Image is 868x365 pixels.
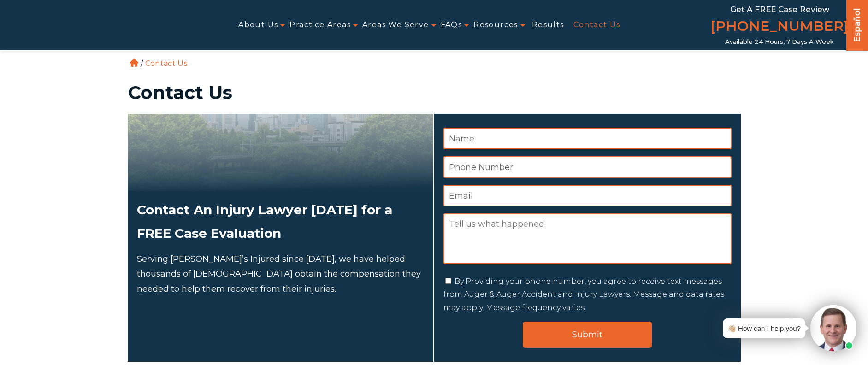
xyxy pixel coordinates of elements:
[362,15,429,35] a: Areas We Serve
[289,15,351,35] a: Practice Areas
[523,322,652,348] input: Submit
[725,38,834,46] span: Available 24 Hours, 7 Days a Week
[128,83,741,102] h1: Contact Us
[473,15,518,35] a: Resources
[128,114,433,191] img: Attorneys
[443,277,724,312] label: By Providing your phone number, you agree to receive text messages from Auger & Auger Accident an...
[130,59,138,67] a: Home
[443,156,732,178] input: Phone Number
[443,128,732,149] input: Name
[727,322,801,335] div: 👋🏼 How can I help you?
[810,305,856,351] img: Intaker widget Avatar
[441,15,462,35] a: FAQs
[710,16,849,38] a: [PHONE_NUMBER]
[143,59,189,68] li: Contact Us
[6,14,148,36] img: Auger & Auger Accident and Injury Lawyers Logo
[238,15,278,35] a: About Us
[532,15,564,35] a: Results
[573,15,620,35] a: Contact Us
[730,5,829,14] span: Get a FREE Case Review
[137,252,424,296] p: Serving [PERSON_NAME]’s Injured since [DATE], we have helped thousands of [DEMOGRAPHIC_DATA] obta...
[443,185,732,206] input: Email
[137,198,424,245] h2: Contact An Injury Lawyer [DATE] for a FREE Case Evaluation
